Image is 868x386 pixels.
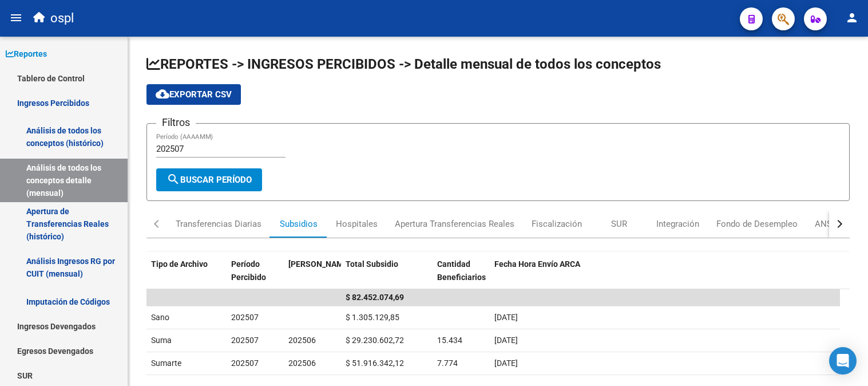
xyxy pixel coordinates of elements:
span: $ 51.916.342,12 [346,359,404,368]
datatable-header-cell: Total Subsidio [341,252,433,302]
div: Subsidios [280,218,318,230]
span: $ 29.230.602,72 [346,336,404,345]
span: Buscar Período [167,175,252,185]
div: Open Intercom Messenger [829,347,857,375]
div: Integración [656,218,699,230]
datatable-header-cell: Fecha Hora Envío ARCA [490,252,840,302]
span: [PERSON_NAME] [288,259,350,269]
datatable-header-cell: Cantidad Beneficiarios [433,252,490,302]
span: REPORTES -> INGRESOS PERCIBIDOS -> Detalle mensual de todos los conceptos [146,56,661,72]
span: Reportes [6,48,47,60]
span: [DATE] [494,359,518,368]
datatable-header-cell: Tipo de Archivo [146,252,227,302]
div: Transferencias Diarias [176,218,261,230]
h3: Filtros [156,115,196,131]
span: [DATE] [494,313,518,322]
span: $ 1.305.129,85 [346,313,399,322]
span: 202507 [231,336,259,345]
span: Total Subsidio [346,259,398,269]
datatable-header-cell: Período Percibido [227,252,284,302]
mat-icon: person [845,11,859,25]
span: Tipo de Archivo [151,259,208,269]
span: 202506 [288,359,316,368]
span: Fecha Hora Envío ARCA [494,259,580,269]
span: Sano [151,313,169,322]
div: Fiscalización [532,218,582,230]
span: [DATE] [494,336,518,345]
span: ospl [50,6,74,31]
div: Hospitales [336,218,378,230]
span: 202507 [231,359,259,368]
span: Exportar CSV [156,89,232,100]
mat-icon: menu [9,11,23,25]
span: 7.774 [437,359,458,368]
span: Sumarte [151,359,181,368]
div: SUR [611,218,627,230]
span: Período Percibido [231,259,266,282]
div: Fondo de Desempleo [716,218,798,230]
span: Cantidad Beneficiarios [437,259,486,282]
span: 202507 [231,313,259,322]
button: Buscar Período [156,168,262,191]
span: $ 82.452.074,69 [346,293,404,302]
button: Exportar CSV [146,84,241,105]
div: Apertura Transferencias Reales [395,218,514,230]
datatable-header-cell: Período Devengado [284,252,341,302]
mat-icon: search [167,172,180,186]
span: 15.434 [437,336,462,345]
span: Suma [151,336,172,345]
mat-icon: cloud_download [156,87,169,101]
span: 202506 [288,336,316,345]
